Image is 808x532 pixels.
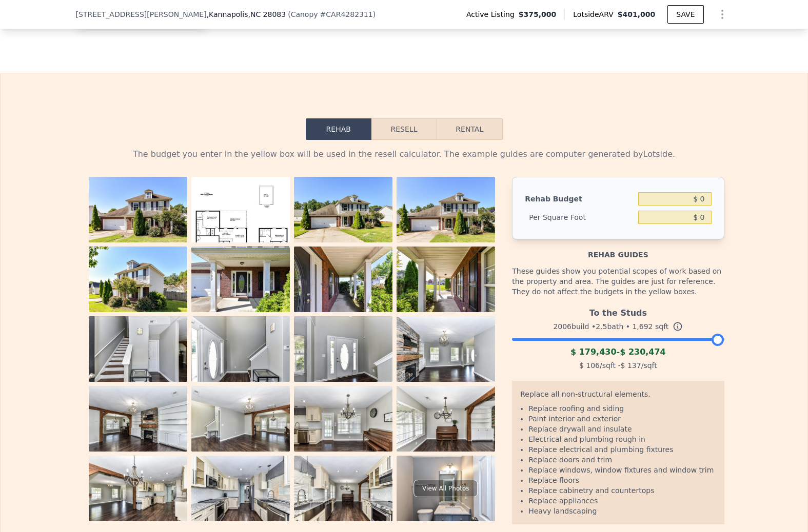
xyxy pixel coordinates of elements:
img: Property Photo 17 [89,456,187,529]
img: Property Photo 9 [89,316,187,390]
img: Property Photo 11 [294,316,392,390]
img: Property Photo 7 [294,247,392,320]
div: /sqft - /sqft [512,358,724,373]
li: Replace floors [528,475,716,485]
span: Active Listing [466,9,519,19]
img: Property Photo 19 [294,456,392,529]
span: Canopy [291,10,318,18]
div: ( ) [288,9,376,19]
div: 2006 build • 2.5 bath • sqft [512,319,724,334]
span: $ 230,474 [620,347,666,357]
span: $ 137 [621,361,641,370]
div: Replace all non-structural elements. [520,389,716,403]
div: - [512,346,724,358]
div: Rehab guides [512,239,724,260]
li: Replace drywall and insulate [528,424,716,434]
img: Property Photo 20 [397,456,495,529]
img: Property Photo 2 [191,177,290,304]
span: $ 179,430 [570,347,617,357]
img: Property Photo 12 [397,316,495,390]
span: # CAR4282311 [320,10,373,18]
li: Replace appliances [528,496,716,506]
span: Lotside ARV [573,9,617,19]
div: To the Studs [512,303,724,319]
img: Property Photo 8 [397,247,495,320]
button: Rental [437,118,502,140]
span: $401,000 [618,10,656,18]
li: Replace windows, window fixtures and window trim [528,465,716,475]
span: , NC 28083 [248,10,286,18]
img: Property Photo 13 [89,386,187,460]
img: Property Photo 3 [294,177,392,251]
img: Property Photo 14 [191,386,290,460]
li: Heavy landscaping [528,506,716,516]
div: Per Square Foot [525,208,634,227]
span: [STREET_ADDRESS][PERSON_NAME] [76,9,207,19]
li: Paint interior and exterior [528,414,716,424]
img: Property Photo 16 [397,386,495,460]
li: Replace cabinetry and countertops [528,485,716,496]
button: Rehab [306,118,371,140]
img: Property Photo 5 [89,247,187,320]
button: SAVE [667,5,703,24]
li: Replace roofing and siding [528,403,716,414]
img: Property Photo 15 [294,386,392,460]
div: The budget you enter in the yellow box will be used in the resell calculator. The example guides ... [84,148,724,160]
li: Electrical and plumbing rough in [528,434,716,444]
div: Rehab Budget [525,190,634,208]
li: Replace doors and trim [528,455,716,465]
span: , Kannapolis [207,9,286,19]
img: Property Photo 6 [191,247,290,320]
button: Resell [371,118,437,140]
span: $375,000 [519,9,557,19]
div: View All Photos [413,480,478,497]
button: Show Options [712,4,733,25]
li: Replace electrical and plumbing fixtures [528,444,716,455]
span: $ 106 [579,361,600,370]
img: Property Photo 18 [191,456,290,529]
img: Property Photo 1 [89,177,187,251]
img: Property Photo 10 [191,316,290,390]
div: These guides show you potential scopes of work based on the property and area. The guides are jus... [512,260,724,303]
img: Property Photo 4 [397,177,495,251]
span: 1,692 [632,322,653,331]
